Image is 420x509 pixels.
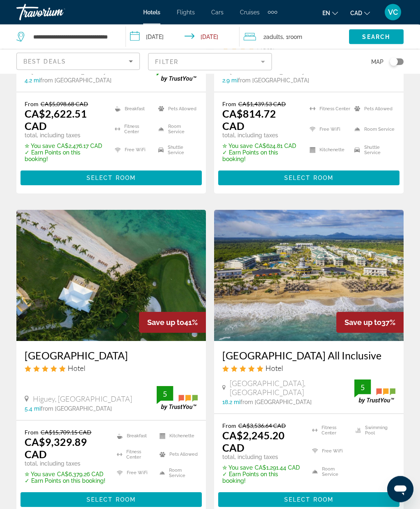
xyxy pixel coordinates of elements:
span: Flights [177,9,195,16]
span: Select Room [87,175,136,182]
span: Adults [266,34,283,40]
span: Save up to [147,318,184,327]
span: Map [371,56,383,68]
span: ✮ You save [25,143,55,150]
span: Select Room [284,497,333,503]
mat-select: Sort by [23,57,133,66]
span: ✮ You save [25,471,55,478]
span: Select Room [284,175,333,182]
span: CAD [350,10,362,16]
span: 2.9 mi [222,77,238,84]
li: Fitness Center [113,448,155,462]
p: total, including taxes [222,132,299,139]
div: 5 star Hotel [25,364,198,373]
li: Swimming Pool [352,423,395,439]
a: Cars [211,9,224,16]
ins: CA$9,329.89 CAD [25,436,87,461]
button: Select Room [21,493,202,507]
span: 2 [263,31,283,43]
li: Breakfast [111,101,154,117]
a: Travorium [16,2,98,23]
p: CA$1,291.44 CAD [222,465,302,471]
span: Higuey, [GEOGRAPHIC_DATA] [33,395,132,404]
a: Select Room [218,173,399,182]
img: Hotel image [16,210,206,341]
span: from [GEOGRAPHIC_DATA] [41,406,112,412]
span: [GEOGRAPHIC_DATA], [GEOGRAPHIC_DATA] [230,379,354,397]
h3: [GEOGRAPHIC_DATA] All Inclusive [222,350,395,362]
li: Free WiFi [113,466,155,480]
p: ✓ Earn Points on this booking! [25,150,105,163]
p: total, including taxes [25,461,107,467]
button: Travelers: 2 adults, 0 children [240,25,349,49]
a: Select Room [218,494,399,503]
li: Room Service [154,121,198,138]
div: 41% [139,312,206,333]
span: 5.4 mi [25,406,41,412]
div: 5 star Hotel [222,364,395,373]
span: , 1 [283,31,302,43]
div: 5 [157,389,173,399]
button: Select Room [21,171,202,186]
p: total, including taxes [25,132,105,139]
li: Fitness Center [308,423,352,439]
p: total, including taxes [222,454,302,461]
div: 5 [354,383,371,393]
a: Cruises [240,9,260,16]
a: Select Room [21,173,202,182]
li: Pets Allowed [154,101,198,117]
span: en [322,10,330,16]
span: From [222,423,236,429]
ins: CA$2,622.51 CAD [25,108,87,132]
button: Check-in date: Feb 1, 2026 Check-out date: Feb 7, 2026 [126,25,240,49]
button: Toggle map [383,58,404,66]
span: Select Room [87,497,136,503]
span: From [222,101,236,108]
span: Best Deals [23,58,66,65]
li: Free WiFi [306,121,351,138]
span: VC [388,8,398,16]
img: Hotel image [214,210,404,341]
li: Pets Allowed [350,101,395,117]
span: Room [288,34,302,40]
li: Room Service [155,466,198,480]
p: CA$624.81 CAD [222,143,299,150]
li: Free WiFi [111,142,154,159]
span: Save up to [345,318,381,327]
span: 18.2 mi [222,399,240,406]
button: Change language [322,7,338,19]
span: from [GEOGRAPHIC_DATA] [238,77,309,84]
del: CA$3,536.64 CAD [238,423,286,429]
span: Hotel [265,364,283,373]
button: Select Room [218,493,399,507]
img: trustyou-badge.svg [354,380,395,404]
img: trustyou-badge.svg [157,386,198,411]
p: CA$2,476.17 CAD [25,143,105,150]
li: Pets Allowed [155,448,198,462]
div: 37% [336,312,404,333]
button: Search [349,30,404,44]
li: Room Service [308,464,352,480]
iframe: Button to launch messaging window [387,476,413,502]
li: Room Service [350,121,395,138]
li: Free WiFi [308,443,352,459]
a: [GEOGRAPHIC_DATA] [25,350,198,362]
li: Kitchenette [306,142,351,159]
span: 4.2 mi [25,77,40,84]
span: from [GEOGRAPHIC_DATA] [240,399,312,406]
button: Select Room [218,171,399,186]
span: From [25,429,39,436]
del: CA$1,439.53 CAD [238,101,286,108]
li: Kitchenette [155,429,198,443]
span: ✮ You save [222,465,253,471]
button: User Menu [382,4,404,21]
del: CA$5,098.68 CAD [41,101,88,108]
li: Shuttle Service [154,142,198,159]
span: ✮ You save [222,143,253,150]
del: CA$15,709.15 CAD [41,429,91,436]
li: Shuttle Service [350,142,395,159]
